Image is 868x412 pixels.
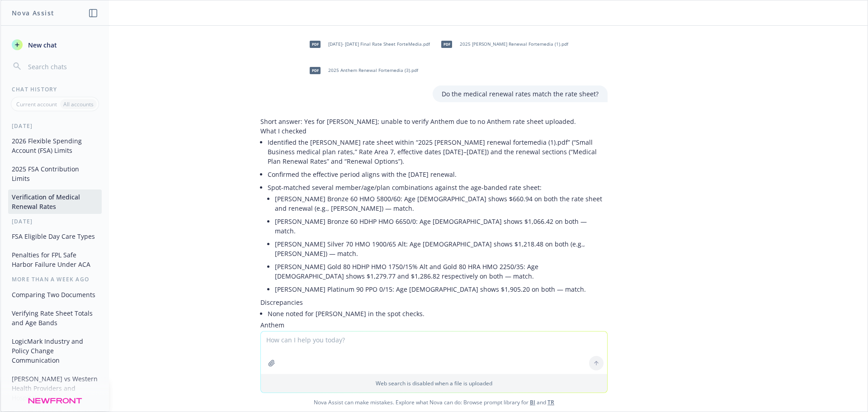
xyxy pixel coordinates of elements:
li: [PERSON_NAME] Platinum 90 PPO 0/15: Age [DEMOGRAPHIC_DATA] shows $1,905.20 on both — match. [275,283,608,296]
div: [DATE] [1,122,109,130]
h1: Nova Assist [12,8,54,18]
div: pdf2025 Anthem Renewal Fortemedia (3).pdf [304,59,420,82]
li: Spot-matched several member/age/plan combinations against the age-banded rate sheet: [268,181,608,298]
a: TR [547,398,554,406]
p: Short answer: Yes for [PERSON_NAME]; unable to verify Anthem due to no Anthem rate sheet uploaded. [260,117,608,126]
button: FSA Eligible Day Care Types [8,229,102,244]
input: Search chats [26,60,98,73]
button: Verifying Rate Sheet Totals and Age Bands [8,306,102,330]
li: [PERSON_NAME] Bronze 60 HDHP HMO 6650/0: Age [DEMOGRAPHIC_DATA] shows $1,066.42 on both — match. [275,215,608,237]
span: [DATE]- [DATE] Final Rate Sheet ForteMedia.pdf [328,41,430,47]
p: All accounts [63,100,94,108]
button: 2025 FSA Contribution Limits [8,161,102,186]
li: [PERSON_NAME] Gold 80 HDHP HMO 1750/15% Alt and Gold 80 HRA HMO 2250/35: Age [DEMOGRAPHIC_DATA] s... [275,260,608,283]
li: Confirmed the effective period aligns with the [DATE] renewal. [268,168,608,181]
span: Nova Assist can make mistakes. Explore what Nova can do: Browse prompt library for and [4,393,864,412]
span: 2025 [PERSON_NAME] Renewal Fortemedia (1).pdf [460,41,568,47]
button: Verification of Medical Renewal Rates [8,189,102,214]
a: BI [530,398,535,406]
span: 2025 Anthem Renewal Fortemedia (3).pdf [328,67,418,73]
button: Comparing Two Documents [8,287,102,302]
p: Anthem [260,320,608,330]
div: Chat History [1,85,109,93]
div: pdf[DATE]- [DATE] Final Rate Sheet ForteMedia.pdf [304,33,432,56]
div: More than a week ago [1,275,109,283]
p: Current account [16,100,57,108]
p: What I checked [260,126,608,136]
p: Discrepancies [260,298,608,307]
li: The Anthem file appears to be a renewal selection form with rates. I don’t see an Anthem age-band... [268,330,608,352]
p: Web search is disabled when a file is uploaded [266,379,602,387]
div: [DATE] [1,218,109,225]
button: Penalties for FPL Safe Harbor Failure Under ACA [8,247,102,272]
span: pdf [441,41,452,47]
p: Do the medical renewal rates match the rate sheet? [442,89,599,99]
li: [PERSON_NAME] Bronze 60 HMO 5800/60: Age [DEMOGRAPHIC_DATA] shows $660.94 on both the rate sheet ... [275,192,608,215]
li: Identified the [PERSON_NAME] rate sheet within “2025 [PERSON_NAME] renewal fortemedia (1).pdf” (“... [268,136,608,168]
button: 2026 Flexible Spending Account (FSA) Limits [8,133,102,158]
span: pdf [310,67,321,74]
div: pdf2025 [PERSON_NAME] Renewal Fortemedia (1).pdf [435,33,570,56]
li: [PERSON_NAME] Silver 70 HMO 1900/65 Alt: Age [DEMOGRAPHIC_DATA] shows $1,218.48 on both (e.g., [P... [275,237,608,260]
li: None noted for [PERSON_NAME] in the spot checks. [268,307,608,320]
button: LogicMark Industry and Policy Change Communication [8,334,102,368]
span: New chat [26,40,57,50]
button: [PERSON_NAME] vs Western Health Providers and Hospitals [8,371,102,405]
button: New chat [8,37,102,53]
span: pdf [310,41,321,47]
